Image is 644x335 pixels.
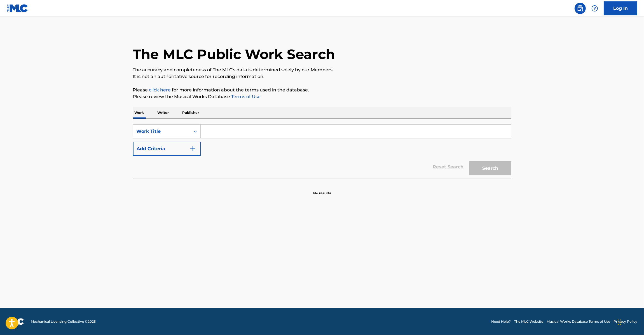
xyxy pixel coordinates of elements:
a: Privacy Policy [613,319,637,324]
img: help [591,5,598,12]
p: No results [313,184,331,196]
iframe: Chat Widget [616,308,644,335]
a: Need Help? [491,319,511,324]
p: It is not an authoritative source for recording information. [133,73,511,80]
a: Terms of Use [230,94,261,99]
div: Work Title [137,128,187,135]
a: The MLC Website [514,319,543,324]
form: Search Form [133,124,511,178]
a: click here [149,87,171,93]
img: search [577,5,584,12]
p: The accuracy and completeness of The MLC's data is determined solely by our Members. [133,67,511,73]
span: Mechanical Licensing Collective © 2025 [31,319,96,324]
a: Public Search [575,3,586,14]
p: Please review the Musical Works Database [133,93,511,100]
img: logo [7,318,24,325]
p: Work [133,107,146,119]
p: Please for more information about the terms used in the database. [133,87,511,93]
a: Musical Works Database Terms of Use [547,319,610,324]
a: Log In [604,1,637,15]
div: Help [589,3,600,14]
p: Publisher [181,107,201,119]
img: 9d2ae6d4665cec9f34b9.svg [189,145,196,152]
p: Writer [156,107,171,119]
h1: The MLC Public Work Search [133,46,335,63]
img: MLC Logo [7,4,28,12]
div: Drag [618,314,621,331]
button: Add Criteria [133,142,201,156]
